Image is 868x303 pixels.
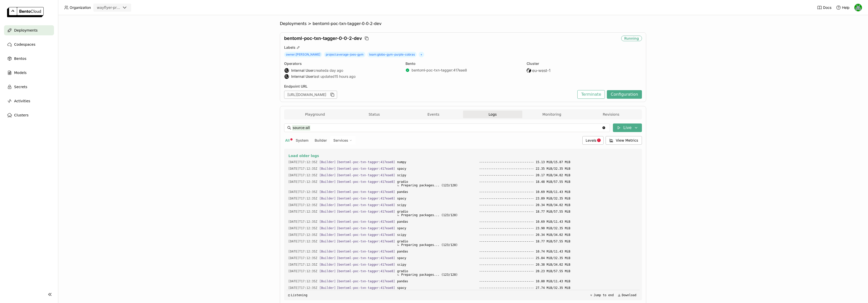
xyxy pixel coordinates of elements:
[14,27,38,33] span: Deployments
[288,262,317,267] span: 2025-09-23T17:12:35.808Z
[14,84,27,90] span: Secrets
[285,111,345,118] button: Playground
[296,138,309,142] span: System
[14,41,35,47] span: Codespaces
[285,138,290,142] span: All
[823,5,831,10] span: Docs
[319,197,336,200] span: [Builder]
[337,240,395,243] span: [bentoml-poc-txn-tagger:417eae8]
[288,293,307,297] div: Listening
[319,280,336,283] span: [Builder]
[315,138,327,142] span: Builder
[404,111,463,118] button: Events
[288,279,317,284] span: 2025-09-23T17:12:35.858Z
[121,5,122,10] input: Selected wayflyer-prod.
[288,154,319,158] span: Load older logs
[280,21,646,26] nav: Breadcrumbs navigation
[14,56,26,62] span: Bentos
[616,138,638,143] span: View Metrics
[288,189,317,195] span: 2025-09-23T17:12:35.758Z
[288,285,317,291] span: 2025-09-23T17:12:35.858Z
[319,286,336,290] span: [Builder]
[14,98,30,104] span: Activities
[4,54,54,64] a: Bentos
[288,159,317,165] span: 2025-09-23T17:12:35.708Z
[397,225,638,231] span: spacy ------------------------------ 23.90 MiB/32.35 MiB
[288,255,317,261] span: 2025-09-23T17:12:35.808Z
[397,268,638,277] span: gradio ------------------------------ 20.23 MiB/57.55 MiB ⠦ Preparing packages... (123/128)
[288,153,638,159] button: Load older logs
[616,292,638,298] button: Download
[288,239,317,244] span: 2025-09-23T17:12:35.808Z
[397,159,638,165] span: numpy ------------------------------ 15.13 MiB/15.87 MiB
[522,111,582,118] button: Monitoring
[319,240,336,243] span: [Builder]
[577,90,605,99] button: Terminate
[284,36,362,41] span: bentoml-poc-txn-tagger-0-0-2-dev
[288,225,317,231] span: 2025-09-23T17:12:35.758Z
[397,239,638,248] span: gradio ------------------------------ 18.77 MiB/57.55 MiB ⠦ Preparing packages... (123/128)
[284,68,289,73] div: Internal User
[288,232,317,238] span: 2025-09-23T17:12:35.758Z
[397,196,638,201] span: spacy ------------------------------ 23.89 MiB/32.35 MiB
[307,21,313,26] span: >
[288,202,317,208] span: 2025-09-23T17:12:35.758Z
[337,269,395,273] span: [bentoml-poc-txn-tagger:417eae8]
[295,137,310,144] button: System
[291,68,314,73] strong: Internal User
[319,226,336,230] span: [Builder]
[581,111,641,118] button: Revisions
[397,219,638,224] span: pandas ------------------------------ 10.69 MiB/11.43 MiB
[288,166,317,171] span: 2025-09-23T17:12:35.708Z
[291,74,314,79] strong: Internal User
[397,285,638,291] span: spacy ------------------------------ 27.74 MiB/32.35 MiB
[337,203,395,207] span: [bentoml-poc-txn-tagger:417eae8]
[319,160,336,164] span: [Builder]
[337,226,395,230] span: [bentoml-poc-txn-tagger:417eae8]
[586,138,596,142] span: Levels
[333,138,348,143] span: Services
[337,197,395,200] span: [bentoml-poc-txn-tagger:417eae8]
[319,210,336,213] span: [Builder]
[527,61,642,66] div: Cluster
[319,203,336,207] span: [Builder]
[319,263,336,266] span: [Builder]
[288,209,317,214] span: 2025-09-23T17:12:35.758Z
[284,68,289,73] div: IU
[14,70,26,76] span: Models
[412,68,467,72] a: bentoml-poc-txn-tagger:417eae8
[419,52,424,57] span: +
[588,292,615,298] button: Jump to end
[14,112,29,118] span: Clusters
[854,4,862,11] img: Sean Hickey
[532,68,551,73] span: eu-west-1
[337,256,395,260] span: [bentoml-poc-txn-tagger:417eae8]
[280,21,307,26] span: Deployments
[836,5,850,10] div: Help
[284,52,322,57] span: owner : [PERSON_NAME]
[613,123,642,132] button: Live
[284,74,289,79] div: Internal User
[284,84,575,89] div: Endpoint URL
[284,68,399,73] div: created
[337,233,395,237] span: [bentoml-poc-txn-tagger:417eae8]
[337,210,395,213] span: [bentoml-poc-txn-tagger:417eae8]
[330,136,356,145] div: Services
[397,232,638,238] span: scipy ------------------------------ 20.34 MiB/34.02 MiB
[337,280,395,283] span: [bentoml-poc-txn-tagger:417eae8]
[337,263,395,266] span: [bentoml-poc-txn-tagger:417eae8]
[284,61,399,66] div: Operators
[397,172,638,178] span: scipy ------------------------------ 20.17 MiB/34.02 MiB
[284,74,289,79] div: IU
[397,209,638,218] span: gradio ------------------------------ 18.77 MiB/57.55 MiB ⠦ Preparing packages... (123/128)
[4,82,54,92] a: Secrets
[319,180,336,184] span: [Builder]
[602,126,606,130] svg: Clear value
[319,190,336,194] span: [Builder]
[4,96,54,106] a: Activities
[288,268,317,274] span: 2025-09-23T17:12:35.858Z
[284,91,337,99] div: [URL][DOMAIN_NAME]
[288,196,317,201] span: 2025-09-23T17:12:35.758Z
[7,7,44,17] img: logo
[397,279,638,284] span: pandas ------------------------------ 10.80 MiB/11.43 MiB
